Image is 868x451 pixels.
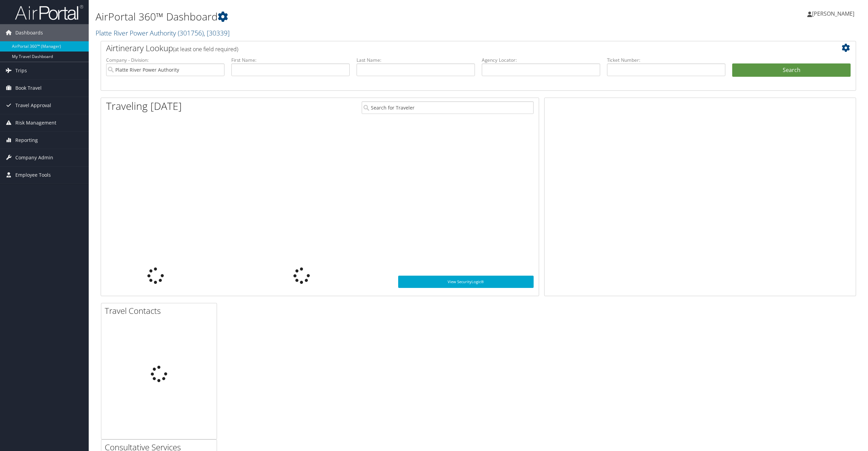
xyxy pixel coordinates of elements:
img: airportal-logo.png [15,4,83,20]
span: Company Admin [15,149,53,166]
input: Search for Traveler [362,101,534,114]
span: [PERSON_NAME] [812,10,854,17]
span: (at least one field required) [173,45,238,53]
label: Last Name: [357,57,475,63]
button: Search [732,63,851,77]
label: Company - Division: [106,57,225,63]
h1: AirPortal 360™ Dashboard [96,10,606,24]
a: View SecurityLogic® [398,276,534,288]
span: Trips [15,62,27,79]
span: ( 301756 ) [178,28,204,38]
a: Platte River Power Authority [96,28,230,38]
h1: Traveling [DATE] [106,99,182,113]
label: Ticket Number: [607,57,725,63]
span: Dashboards [15,24,43,41]
span: Risk Management [15,114,56,131]
h2: Airtinerary Lookup [106,42,788,54]
span: Employee Tools [15,166,51,184]
span: Reporting [15,132,38,149]
span: Travel Approval [15,97,51,114]
label: Agency Locator: [482,57,600,63]
a: [PERSON_NAME] [807,3,861,24]
label: First Name: [231,57,350,63]
h2: Travel Contacts [105,305,217,317]
span: , [ 30339 ] [204,28,230,38]
span: Book Travel [15,79,42,97]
